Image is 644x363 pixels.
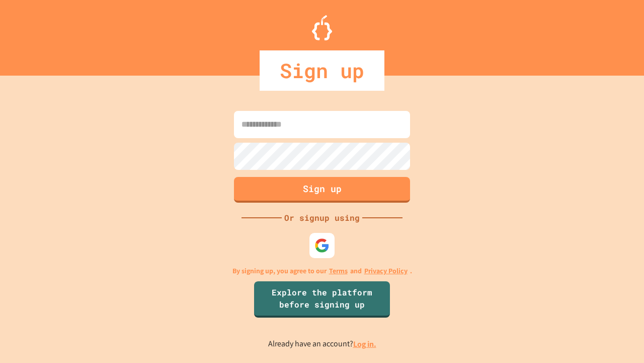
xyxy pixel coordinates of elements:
[329,266,348,276] a: Terms
[254,281,390,318] a: Explore the platform before signing up
[260,50,384,91] div: Sign up
[364,266,408,276] a: Privacy Policy
[312,15,332,40] img: Logo.svg
[282,212,362,224] div: Or signup using
[268,338,376,350] p: Already have an account?
[353,339,376,349] a: Log in.
[314,238,330,253] img: google-icon.svg
[234,177,410,203] button: Sign up
[232,266,412,276] p: By signing up, you agree to our and .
